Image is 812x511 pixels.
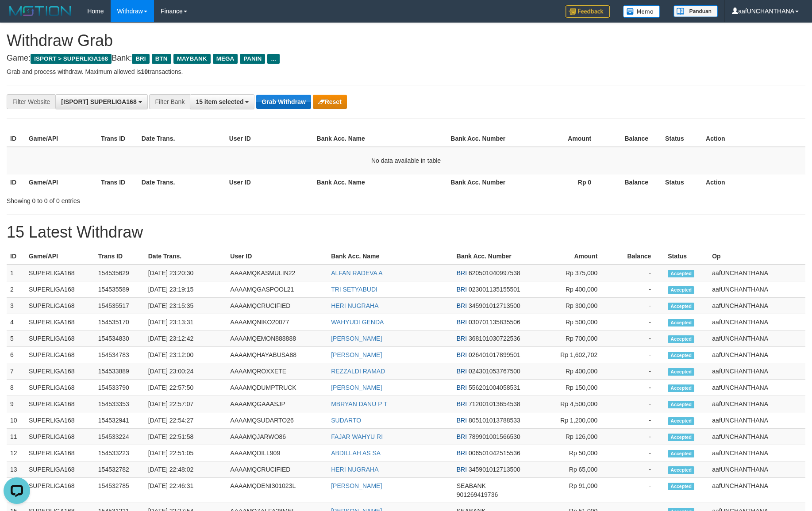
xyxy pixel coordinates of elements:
th: Op [708,248,805,265]
th: Status [662,131,702,147]
th: Date Trans. [138,131,226,147]
th: Game/API [25,131,97,147]
h4: Game: Bank: [7,54,805,63]
td: - [611,314,664,330]
span: BRI [457,302,467,309]
td: 4 [7,314,25,330]
th: Rp 0 [519,174,604,190]
a: [PERSON_NAME] [331,351,382,358]
span: Accepted [668,352,694,359]
p: Grab and process withdraw. Maximum allowed is transactions. [7,67,805,76]
td: aafUNCHANTHANA [708,265,805,281]
th: Date Trans. [138,174,226,190]
span: BRI [457,319,467,326]
td: - [611,330,664,347]
a: [PERSON_NAME] [331,482,382,489]
td: 154533224 [95,429,145,445]
td: 154533353 [95,396,145,412]
span: Accepted [668,401,694,408]
td: - [611,380,664,396]
td: [DATE] 22:46:31 [145,478,227,503]
td: Rp 300,000 [531,298,611,314]
span: Accepted [668,335,694,343]
td: AAAAMQKASMULIN22 [227,265,327,281]
button: [ISPORT] SUPERLIGA168 [55,94,147,109]
td: 11 [7,429,25,445]
span: Copy 345901012713500 to clipboard [469,466,520,473]
span: Copy 556201004058531 to clipboard [469,384,520,391]
th: Bank Acc. Name [313,131,447,147]
td: 1 [7,265,25,281]
td: AAAAMQDENI301023L [227,478,327,503]
span: Copy 006501042515536 to clipboard [469,450,520,457]
td: 6 [7,347,25,363]
td: 7 [7,363,25,380]
span: ... [267,54,279,64]
td: aafUNCHANTHANA [708,298,805,314]
span: MAYBANK [173,54,211,64]
td: SUPERLIGA168 [25,314,95,330]
td: aafUNCHANTHANA [708,380,805,396]
td: [DATE] 22:51:58 [145,429,227,445]
span: Copy 030701135835506 to clipboard [469,319,520,326]
td: SUPERLIGA168 [25,461,95,478]
button: Open LiveChat chat widget [4,4,30,30]
span: Copy 345901012713500 to clipboard [469,302,520,309]
td: - [611,461,664,478]
img: panduan.png [673,5,718,17]
td: [DATE] 22:54:27 [145,412,227,429]
td: aafUNCHANTHANA [708,396,805,412]
span: Accepted [668,434,694,441]
img: Button%20Memo.svg [623,5,660,18]
span: Copy 805101013788533 to clipboard [469,417,520,424]
td: Rp 91,000 [531,478,611,503]
td: SUPERLIGA168 [25,347,95,363]
td: 5 [7,330,25,347]
span: Accepted [668,319,694,327]
span: MEGA [213,54,238,64]
td: AAAAMQDUMPTRUCK [227,380,327,396]
td: - [611,347,664,363]
th: Action [702,131,805,147]
span: PANIN [240,54,265,64]
td: SUPERLIGA168 [25,330,95,347]
span: BRI [457,269,467,277]
span: Accepted [668,450,694,457]
img: MOTION_logo.png [7,4,74,18]
a: REZZALDI RAMAD [331,368,385,375]
a: TRI SETYABUDI [331,286,377,293]
td: 154533790 [95,380,145,396]
td: 8 [7,380,25,396]
span: BRI [457,384,467,391]
th: Balance [604,174,662,190]
a: [PERSON_NAME] [331,384,382,391]
th: Trans ID [97,131,138,147]
td: - [611,445,664,461]
a: HERI NUGRAHA [331,302,378,309]
td: - [611,478,664,503]
td: aafUNCHANTHANA [708,429,805,445]
td: 2 [7,281,25,298]
span: Copy 026401017899501 to clipboard [469,351,520,358]
td: AAAAMQEMON888888 [227,330,327,347]
th: Status [664,248,708,265]
td: [DATE] 23:13:31 [145,314,227,330]
a: ALFAN RADEVA A [331,269,382,277]
td: AAAAMQSUDARTO26 [227,412,327,429]
td: AAAAMQCRUCIFIED [227,461,327,478]
div: Filter Website [7,94,55,109]
span: BRI [132,54,149,64]
span: Accepted [668,483,694,490]
span: Accepted [668,384,694,392]
button: Grab Withdraw [256,95,311,109]
td: aafUNCHANTHANA [708,478,805,503]
span: Accepted [668,417,694,425]
td: 10 [7,412,25,429]
th: Status [662,174,702,190]
td: Rp 50,000 [531,445,611,461]
th: Game/API [25,248,95,265]
td: AAAAMQCRUCIFIED [227,298,327,314]
td: - [611,265,664,281]
a: [PERSON_NAME] [331,335,382,342]
td: 154534830 [95,330,145,347]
